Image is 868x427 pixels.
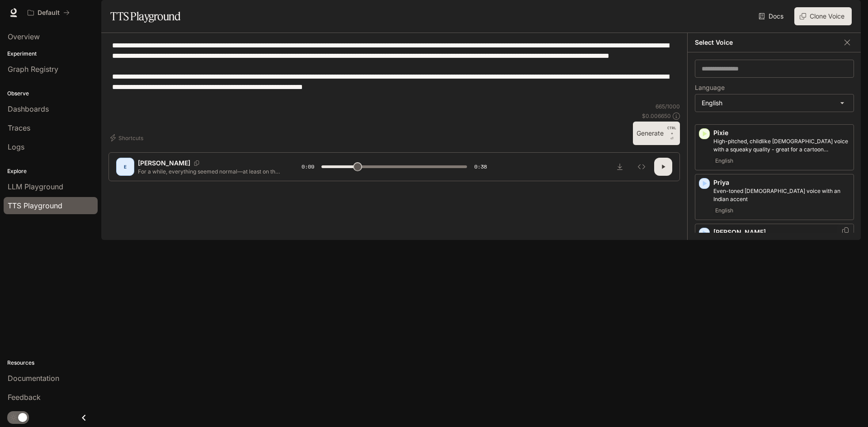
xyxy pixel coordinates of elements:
[695,94,854,112] div: English
[656,103,680,110] p: 665 / 1000
[38,9,60,17] p: Default
[713,205,735,216] span: English
[713,137,850,154] p: High-pitched, childlike female voice with a squeaky quality - great for a cartoon character
[632,158,651,176] button: Inspect
[24,4,74,22] button: All workspaces
[138,159,190,168] p: [PERSON_NAME]
[667,125,676,141] p: ⏎
[841,227,850,235] button: Copy Voice ID
[713,187,850,203] p: Even-toned female voice with an Indian accent
[118,160,132,174] div: E
[302,162,314,171] span: 0:09
[633,122,680,145] button: GenerateCTRL +⏎
[713,128,850,137] p: Pixie
[794,7,852,25] button: Clone Voice
[474,162,487,171] span: 0:38
[757,7,787,25] a: Docs
[108,131,147,145] button: Shortcuts
[713,155,735,166] span: English
[713,228,850,237] p: [PERSON_NAME]
[138,168,280,175] p: For a while, everything seemed normal—at least on the surface. We had our routines: weekend brunc...
[667,125,676,136] p: CTRL +
[190,160,203,166] button: Copy Voice ID
[110,7,180,25] h1: TTS Playground
[713,178,850,187] p: Priya
[611,158,629,176] button: Download audio
[695,84,725,91] p: Language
